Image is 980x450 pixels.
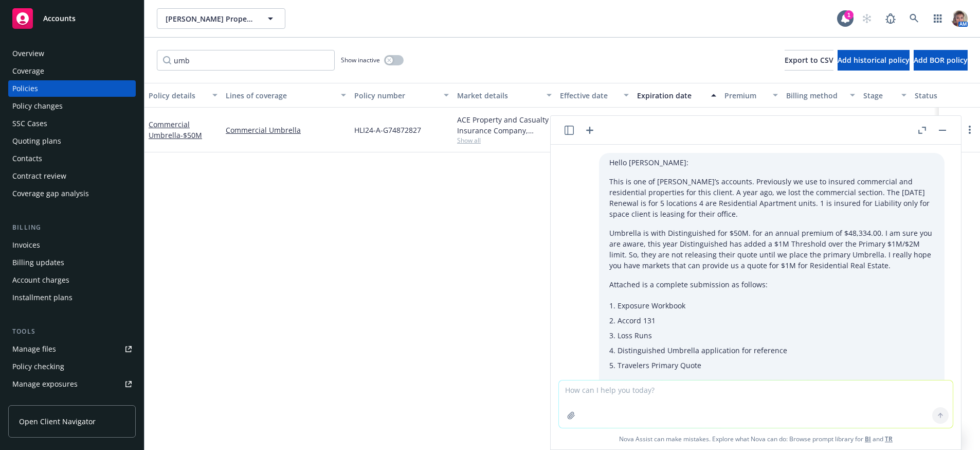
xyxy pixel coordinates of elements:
div: Premium [724,90,767,101]
button: Add historical policy [838,50,910,71]
span: Add BOR policy [914,55,968,65]
button: [PERSON_NAME] Property Ventures, LLC [157,8,285,29]
a: Start snowing [857,8,877,29]
div: Account charges [12,272,69,288]
div: Effective date [560,90,618,101]
p: This is one of [PERSON_NAME]’s accounts. Previously we use to insured commercial and residential ... [609,176,934,219]
a: Report a Bug [880,8,901,29]
a: Installment plans [8,289,136,306]
button: Policy number [350,83,453,108]
div: Coverage gap analysis [12,185,89,202]
div: Overview [12,45,44,62]
div: ACE Property and Casualty Insurance Company, Chubb Group, Distinguished Programs Group, LLC [457,114,552,136]
a: SSC Cases [8,115,136,132]
span: [PERSON_NAME] Property Ventures, LLC [166,13,255,24]
a: Manage certificates [8,393,136,410]
span: Add historical policy [838,55,910,65]
a: Search [904,8,924,29]
p: Hello [PERSON_NAME]: [609,157,934,168]
div: Invoices [12,237,40,253]
div: 1 [844,10,854,20]
a: TR [885,435,893,443]
button: Add BOR policy [914,50,968,71]
div: Expiration date [637,90,705,101]
a: Billing updates [8,254,136,271]
span: Show all [457,136,552,145]
a: Commercial Umbrella [149,119,202,140]
li: Loss Runs [618,328,934,343]
div: SSC Cases [12,115,47,132]
button: Market details [453,83,556,108]
a: Contract review [8,168,136,184]
div: Billing updates [12,254,64,271]
div: Coverage [12,63,44,79]
a: Policy changes [8,98,136,114]
button: Effective date [556,83,633,108]
li: Exposure Workbook [618,298,934,313]
a: Quoting plans [8,133,136,149]
li: Accord 131 [618,313,934,328]
a: Coverage [8,63,136,79]
div: Lines of coverage [226,90,335,101]
div: Policy details [149,90,206,101]
div: Billing [8,222,136,233]
input: Filter by keyword... [157,50,335,71]
p: Umbrella is with Distinguished for $50M. for an annual premium of $48,334.00. I am sure you are a... [609,228,934,271]
a: Invoices [8,237,136,253]
span: Accounts [43,14,76,23]
a: Switch app [928,8,948,29]
img: photo [951,10,968,27]
div: Policy changes [12,98,63,114]
div: Status [915,90,977,101]
a: Policies [8,80,136,97]
div: Market details [457,90,540,101]
div: Manage files [12,341,56,357]
a: BI [865,435,871,443]
div: Policy number [354,90,438,101]
p: Attached is a complete submission as follows: [609,279,934,290]
a: Account charges [8,272,136,288]
a: Manage files [8,341,136,357]
div: Contract review [12,168,66,184]
a: Commercial Umbrella [226,125,346,135]
a: Policy checking [8,358,136,375]
button: Expiration date [633,83,720,108]
a: Manage exposures [8,376,136,392]
a: Accounts [8,4,136,33]
button: Premium [720,83,782,108]
div: Manage exposures [12,376,78,392]
span: - $50M [180,130,202,140]
div: Policy checking [12,358,64,375]
div: Stage [863,90,895,101]
a: Contacts [8,150,136,167]
div: Tools [8,326,136,337]
span: Open Client Navigator [19,416,96,427]
span: Export to CSV [785,55,833,65]
button: Policy details [144,83,222,108]
button: Stage [859,83,911,108]
a: Coverage gap analysis [8,185,136,202]
li: Distinguished Umbrella application for reference [618,343,934,358]
div: Contacts [12,150,42,167]
button: Billing method [782,83,859,108]
li: Travelers Primary Quote [618,358,934,373]
a: Overview [8,45,136,62]
button: Export to CSV [785,50,833,71]
div: Manage certificates [12,393,80,410]
div: Policies [12,80,38,97]
div: Installment plans [12,289,72,306]
div: Billing method [786,90,844,101]
a: more [964,124,976,136]
span: HLI24-A-G74872827 [354,125,421,135]
button: Lines of coverage [222,83,350,108]
span: Nova Assist can make mistakes. Explore what Nova can do: Browse prompt library for and [555,428,957,449]
span: Show inactive [341,56,380,64]
div: Quoting plans [12,133,61,149]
